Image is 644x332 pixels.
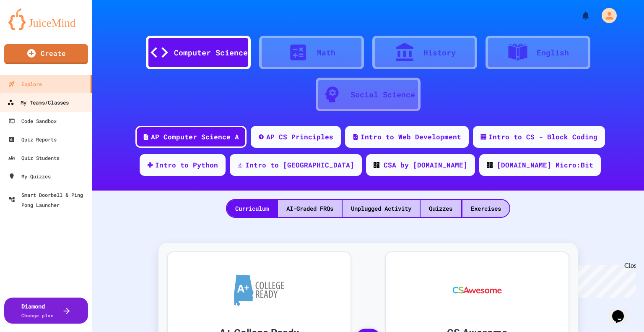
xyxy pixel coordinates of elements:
div: Quiz Reports [8,134,57,144]
img: CODE_logo_RGB.png [487,162,493,168]
div: Curriculum [227,200,277,217]
div: History [423,47,456,58]
div: My Account [593,6,619,25]
div: My Notifications [565,8,593,23]
div: Computer Science [174,47,248,58]
img: logo-orange.svg [8,8,84,30]
img: CODE_logo_RGB.png [374,162,379,168]
div: Explore [8,79,42,89]
span: Change plan [21,312,54,319]
div: Smart Doorbell & Ping Pong Launcher [8,190,89,210]
div: Code Sandbox [8,116,57,126]
div: Intro to Python [155,160,218,170]
div: AP Computer Science A [151,132,239,142]
div: AI-Graded FRQs [278,200,342,217]
img: A+ College Ready [234,274,284,306]
div: Intro to CS - Block Coding [488,132,597,142]
div: Social Science [351,89,415,100]
iframe: chat widget [609,298,636,324]
div: Intro to Web Development [361,132,461,142]
div: Chat with us now!Close [3,3,58,53]
div: Math [317,47,335,58]
div: CSA by [DOMAIN_NAME] [384,160,467,170]
div: Unplugged Activity [343,200,420,217]
div: Diamond [21,302,54,319]
a: Create [4,44,88,64]
div: Exercises [462,200,509,217]
div: English [537,47,569,58]
div: Quizzes [421,200,461,217]
div: My Quizzes [8,171,51,181]
div: [DOMAIN_NAME] Micro:Bit [497,160,593,170]
div: My Teams/Classes [7,97,69,108]
iframe: chat widget [574,262,636,298]
div: AP CS Principles [266,132,333,142]
button: DiamondChange plan [4,298,88,324]
div: Intro to [GEOGRAPHIC_DATA] [245,160,354,170]
img: CS Awesome [444,265,510,315]
div: Quiz Students [8,153,60,163]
